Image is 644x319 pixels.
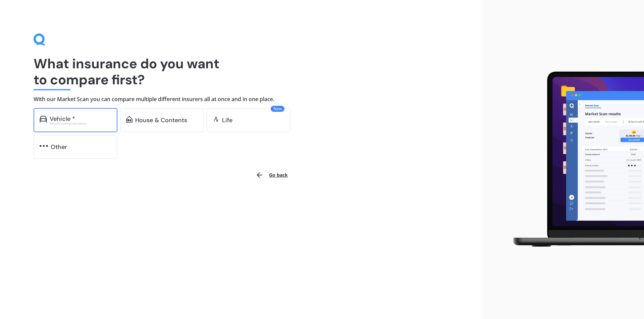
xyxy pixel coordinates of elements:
[271,106,284,112] span: New
[503,68,644,252] img: laptop.webp
[51,144,67,150] div: Other
[34,96,449,103] h4: With our Market Scan you can compare multiple different insurers all at once and in one place.
[135,117,187,124] div: House & Contents
[222,117,232,124] div: Life
[213,116,219,123] img: life.f720d6a2d7cdcd3ad642.svg
[40,143,48,149] img: other.81dba5aafe580aa69f38.svg
[34,56,449,88] h1: What insurance do you want to compare first?
[50,115,75,122] div: Vehicle *
[50,122,111,125] div: Excludes commercial vehicles
[252,167,292,183] button: Go back
[126,116,132,123] img: home-and-contents.b802091223b8502ef2dd.svg
[40,116,47,123] img: car.f15378c7a67c060ca3f3.svg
